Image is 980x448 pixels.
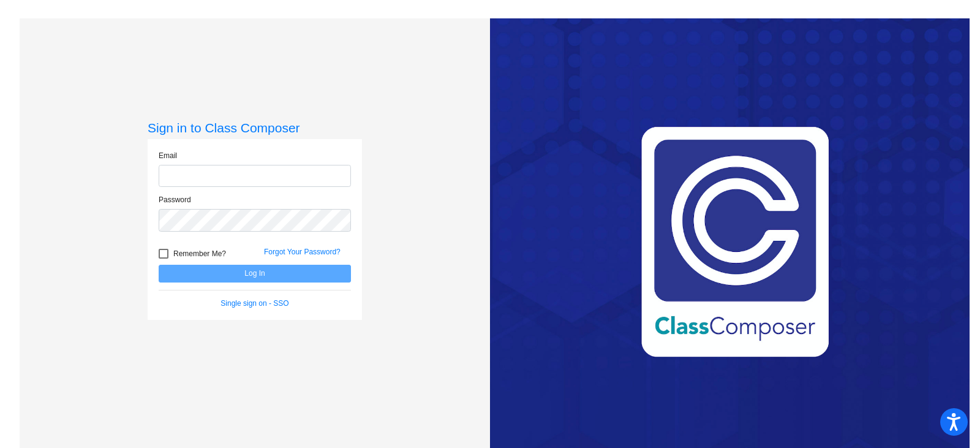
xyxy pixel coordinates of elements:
[159,265,351,283] button: Log In
[173,246,226,261] span: Remember Me?
[148,120,362,135] h3: Sign in to Class Composer
[159,150,177,161] label: Email
[159,194,191,205] label: Password
[221,299,288,308] a: Single sign on - SSO
[264,248,341,256] a: Forgot Your Password?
